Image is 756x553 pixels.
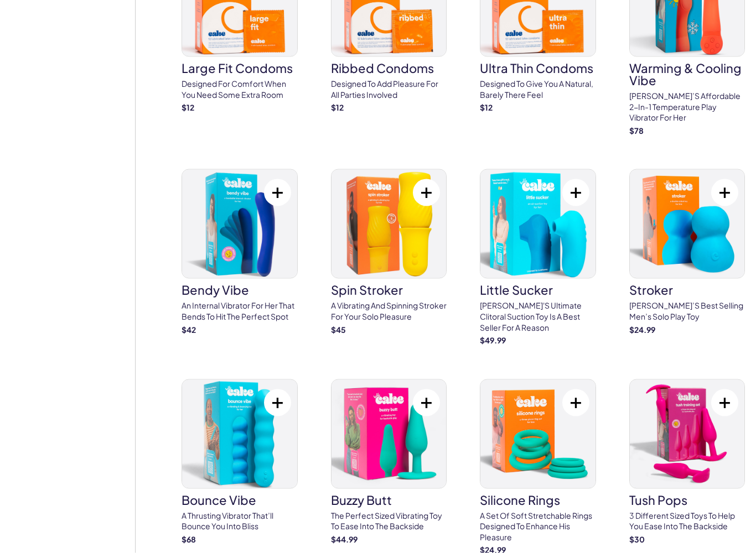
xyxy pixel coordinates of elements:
[480,62,596,74] h3: Ultra Thin Condoms
[629,494,745,506] h3: tush pops
[331,284,447,296] h3: spin stroker
[182,79,298,100] p: Designed for comfort when you need some extra room
[629,169,745,335] a: strokerstroker[PERSON_NAME]’s best selling men’s solo play toy$24.99
[331,169,447,335] a: spin strokerspin strokerA vibrating and spinning stroker for your solo pleasure$45
[480,380,596,488] img: silicone rings
[480,79,596,100] p: Designed to give you a natural, barely there feel
[331,62,447,74] h3: Ribbed Condoms
[182,534,196,544] strong: $ 68
[331,534,358,544] strong: $ 44.99
[629,126,644,135] strong: $ 78
[629,510,745,532] p: 3 different sized toys to help you ease into the backside
[480,102,493,112] strong: $ 12
[331,300,447,322] p: A vibrating and spinning stroker for your solo pleasure
[182,379,298,545] a: bounce vibebounce vibeA thrusting vibrator that’ll bounce you into bliss$68
[629,379,745,545] a: tush popstush pops3 different sized toys to help you ease into the backside$30
[182,380,297,488] img: bounce vibe
[182,494,298,506] h3: bounce vibe
[182,510,298,532] p: A thrusting vibrator that’ll bounce you into bliss
[629,325,655,335] strong: $ 24.99
[331,510,447,532] p: The perfect sized vibrating toy to ease into the backside
[182,102,194,112] strong: $ 12
[480,494,596,506] h3: silicone rings
[629,91,745,123] p: [PERSON_NAME]’s affordable 2-in-1 temperature play vibrator for her
[480,170,596,278] img: little sucker
[480,510,596,543] p: A set of soft stretchable rings designed to enhance his pleasure
[182,300,298,322] p: An internal vibrator for her that bends to hit the perfect spot
[480,300,596,333] p: [PERSON_NAME]'s ultimate clitoral suction toy is a best seller for a reason
[182,325,196,335] strong: $ 42
[182,284,298,296] h3: Bendy Vibe
[331,79,447,100] p: Designed to add pleasure for all parties involved
[331,325,346,335] strong: $ 45
[331,102,344,112] strong: $ 12
[629,62,745,86] h3: Warming & Cooling Vibe
[182,170,297,278] img: Bendy Vibe
[629,284,745,296] h3: stroker
[630,380,745,488] img: tush pops
[630,170,745,278] img: stroker
[629,300,745,322] p: [PERSON_NAME]’s best selling men’s solo play toy
[480,335,506,345] strong: $ 49.99
[332,170,447,278] img: spin stroker
[332,380,447,488] img: buzzy butt
[480,284,596,296] h3: little sucker
[331,379,447,545] a: buzzy buttbuzzy buttThe perfect sized vibrating toy to ease into the backside$44.99
[182,169,298,335] a: Bendy VibeBendy VibeAn internal vibrator for her that bends to hit the perfect spot$42
[182,62,298,74] h3: Large Fit Condoms
[629,534,645,544] strong: $ 30
[480,169,596,346] a: little suckerlittle sucker[PERSON_NAME]'s ultimate clitoral suction toy is a best seller for a re...
[331,494,447,506] h3: buzzy butt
